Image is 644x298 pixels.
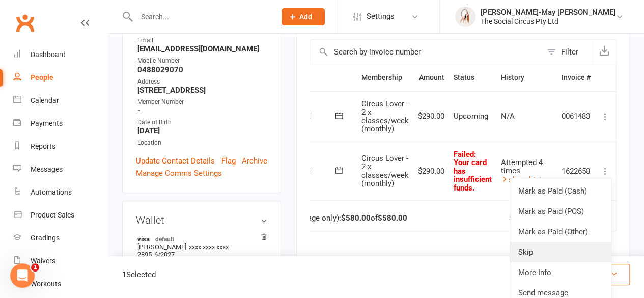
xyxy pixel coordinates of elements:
a: People [13,66,107,89]
button: Add [282,8,325,25]
span: 6/2027 [154,251,175,258]
a: Payments [13,112,107,135]
a: Dashboard [13,43,107,66]
a: Reports [13,135,107,158]
div: Filter [561,46,578,58]
div: Reports [31,142,55,150]
span: Failed [453,150,491,193]
td: $290.00 [413,142,449,201]
a: Product Sales [13,204,107,227]
td: 1622658 [556,142,595,201]
div: [DATE] [290,107,337,123]
a: Mark as Paid (POS) [510,201,611,222]
a: Mark as Paid (Cash) [510,181,611,201]
td: $290.00 [413,91,449,142]
a: Manage Comms Settings [136,167,222,179]
th: Amount [413,65,449,91]
div: Address [137,77,267,87]
a: Messages [13,158,107,181]
span: Settings [367,5,395,28]
strong: [EMAIL_ADDRESS][DOMAIN_NAME] [137,44,267,53]
div: Workouts [31,280,61,288]
a: Automations [13,181,107,204]
td: 0061483 [556,91,595,142]
span: Add [299,13,312,21]
div: Showing of payments [509,214,599,223]
span: Attempted 4 times [500,158,542,176]
div: 1 [122,268,156,281]
div: People [31,73,53,82]
span: Circus Lover - 2 x classes/week (monthly) [361,154,408,188]
div: The Social Circus Pty Ltd [481,17,615,26]
strong: $580.00 [341,213,370,223]
div: Messages [31,165,63,173]
a: Archive [242,155,267,167]
div: Total (this page only): of [267,214,407,223]
th: Membership [356,65,413,91]
span: default [152,235,177,243]
div: Payments [31,119,63,127]
span: : Your card has insufficient funds. [453,150,491,193]
div: Product Sales [31,211,74,219]
h3: Wallet [136,214,267,226]
iframe: Intercom live chat [10,263,35,288]
strong: $580.00 [377,213,407,223]
th: Due [285,65,356,91]
a: Skip [510,242,611,262]
strong: [STREET_ADDRESS] [137,86,267,95]
th: Invoice # [556,65,595,91]
span: N/A [500,112,514,121]
strong: [DATE] [137,126,267,136]
strong: visa [137,235,262,243]
th: Status [449,65,496,91]
a: More Info [510,262,611,283]
input: Search by invoice number [310,40,542,64]
div: [DATE] [290,162,337,178]
span: Upcoming [453,112,488,121]
span: Selected [126,270,156,279]
strong: 0488029070 [137,65,267,74]
span: Circus Lover - 2 x classes/week (monthly) [361,99,408,134]
div: Gradings [31,234,60,242]
span: 1 [31,263,39,272]
a: show history [500,175,552,184]
span: xxxx xxxx xxxx 2895 [137,243,229,258]
div: Automations [31,188,72,196]
th: History [496,65,556,91]
div: Date of Birth [137,118,267,127]
a: Workouts [13,273,107,295]
a: Mark as Paid (Other) [510,222,611,242]
button: Filter [542,40,592,64]
strong: - [137,106,267,115]
a: Flag [221,155,236,167]
div: Mobile Number [137,56,267,66]
a: Update Contact Details [136,155,215,167]
div: Waivers [31,257,55,265]
input: Search... [133,10,268,24]
div: Email [137,36,267,45]
div: [PERSON_NAME]-May [PERSON_NAME] [481,8,615,17]
a: Waivers [13,250,107,273]
li: [PERSON_NAME] [136,233,267,260]
div: Calendar [31,96,59,104]
div: Location [137,138,267,148]
a: Clubworx [12,10,38,36]
a: Calendar [13,89,107,112]
div: Member Number [137,97,267,107]
a: Gradings [13,227,107,250]
img: thumb_image1735801805.png [455,7,475,27]
div: Dashboard [31,50,66,59]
